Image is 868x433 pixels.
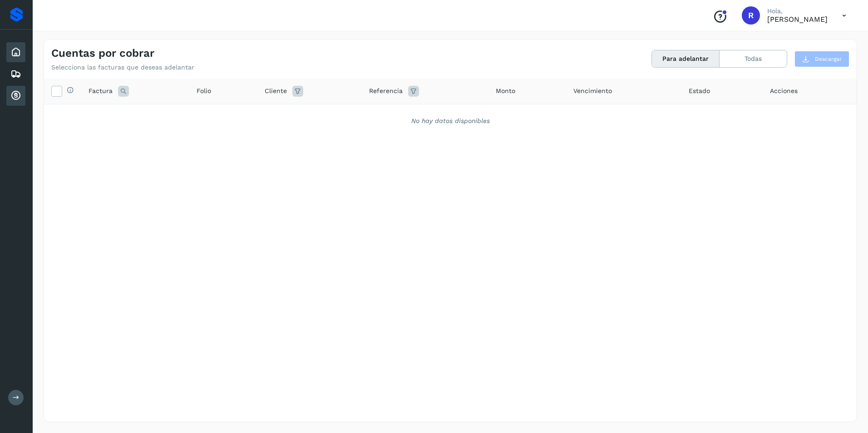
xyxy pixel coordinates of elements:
div: Embarques [6,64,25,84]
span: Factura [89,86,113,96]
span: Folio [197,86,211,96]
span: Estado [689,86,710,96]
span: Monto [496,86,515,96]
span: Cliente [265,86,287,96]
div: Inicio [6,42,25,62]
span: Referencia [369,86,403,96]
button: Para adelantar [652,50,720,67]
p: Ricardo_Cvz [767,15,828,24]
p: Hola, [767,7,828,15]
h4: Cuentas por cobrar [51,47,154,60]
div: No hay datos disponibles [56,116,845,126]
button: Descargar [794,51,849,67]
span: Acciones [770,86,798,96]
div: Cuentas por cobrar [6,86,25,106]
button: Todas [720,50,787,67]
span: Descargar [815,55,842,63]
p: Selecciona las facturas que deseas adelantar [51,64,194,71]
span: Vencimiento [573,86,612,96]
